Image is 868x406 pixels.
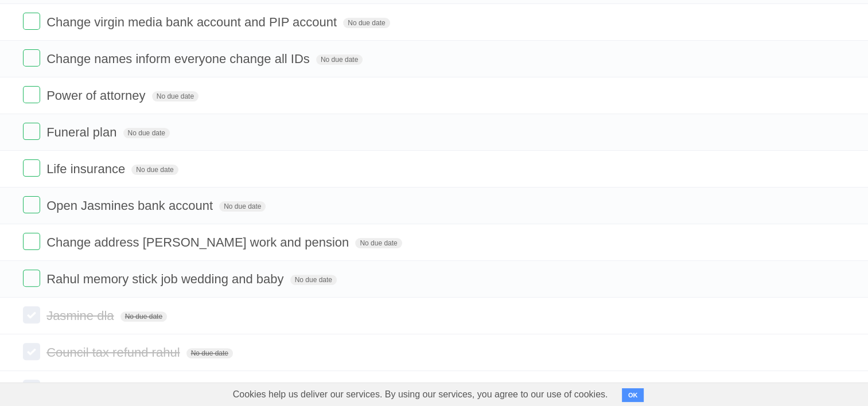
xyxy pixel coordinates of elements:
[46,88,148,103] span: Power of attorney
[23,233,40,250] label: Done
[622,388,644,402] button: OK
[23,306,40,323] label: Done
[23,13,40,30] label: Done
[46,162,128,176] span: Life insurance
[186,348,233,358] span: No due date
[46,15,340,29] span: Change virgin media bank account and PIP account
[343,18,390,28] span: No due date
[316,54,363,65] span: No due date
[120,311,167,322] span: No due date
[46,272,286,286] span: Rahul memory stick job wedding and baby
[46,309,116,323] span: Jasmine dla
[152,91,198,101] span: No due date
[46,52,313,66] span: Change names inform everyone change all IDs
[221,383,620,406] span: Cookies help us deliver our services. By using our services, you agree to our use of cookies.
[23,343,40,360] label: Done
[23,196,40,213] label: Done
[23,49,40,67] label: Done
[46,382,124,396] span: Acasa refund
[355,238,402,248] span: No due date
[219,201,266,212] span: No due date
[46,235,352,249] span: Change address [PERSON_NAME] work and pension
[23,159,40,177] label: Done
[46,345,182,360] span: Council tax refund rahul
[23,380,40,397] label: Done
[46,198,216,213] span: Open Jasmines bank account
[123,128,170,138] span: No due date
[290,275,337,285] span: No due date
[46,125,119,139] span: Funeral plan
[23,123,40,140] label: Done
[131,165,178,175] span: No due date
[23,86,40,103] label: Done
[23,270,40,287] label: Done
